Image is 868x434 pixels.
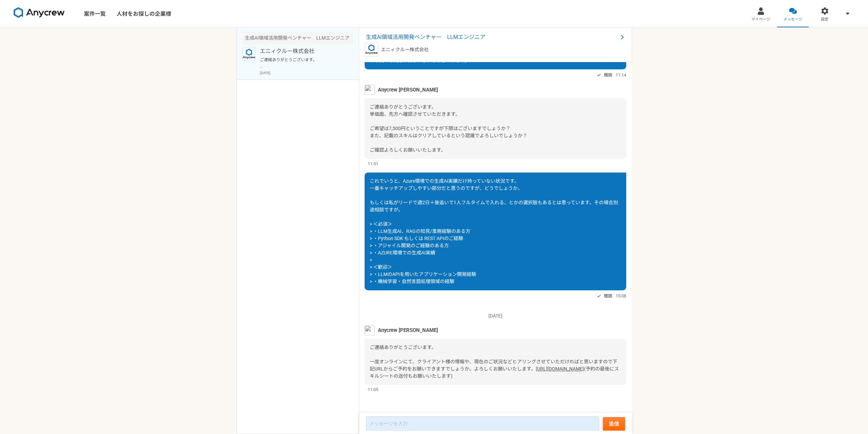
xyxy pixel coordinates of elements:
[368,160,378,167] span: 11:51
[365,325,375,335] img: S__5267474.jpg
[604,292,612,300] span: 既読
[604,71,612,79] span: 既読
[783,17,802,22] span: メッセージ
[260,57,344,69] p: ご連絡ありがとうございます。 一度オンラインにて、クライアント様の情報や、現在のご状況などヒアリングさせていただければと思いますので下記URLからご予約をお願いできますでしょうか。よろしくお願い...
[381,46,429,53] p: エニィクルー株式会社
[378,86,438,94] span: Anycrew [PERSON_NAME]
[242,47,256,61] img: logo_text_blue_01.png
[378,326,438,334] span: Anycrew [PERSON_NAME]
[365,85,375,95] img: S__5267474.jpg
[365,312,626,320] p: [DATE]
[821,17,828,22] span: 設定
[365,43,378,56] img: logo_text_blue_01.png
[616,293,626,299] span: 15:08
[366,33,618,41] span: 生成AI領域活用開発ベンチャー LLMエンジニア
[370,104,527,153] span: ご連絡ありがとうございます。 単価面、先方へ確認させていただきます。 ご希望は7,500円ということですが下限はございますでしょうか？ また、記載のスキルはクリアしているという認識でよろしいでし...
[368,386,378,393] span: 11:05
[751,17,770,22] span: マイページ
[14,7,65,18] img: 8DqYSo04kwAAAAASUVORK5CYII=
[370,178,618,284] span: これでいうと、Azure環境での生成AI実績だけ持っていない状況です。 一番キャッチアップしやすい部分だと思うのですが、どうでしょうか。 もしくは私がリードで週2日＋後追いで1人フルタイムで入れ...
[370,366,619,379] span: (予約の最後にスキルシートの送付もお願いいたします)
[536,366,584,372] a: [URL][DOMAIN_NAME]
[616,72,626,78] span: 11:14
[603,417,625,431] button: 送信
[370,345,617,372] span: ご連絡ありがとうございます。 一度オンラインにて、クライアント様の情報や、現在のご状況などヒアリングさせていただければと思いますので下記URLからご予約をお願いできますでしょうか。よろしくお願い...
[260,70,353,75] p: [DATE]
[242,32,353,44] div: 生成AI領域活用開発ベンチャー LLMエンジニア
[260,47,344,55] p: エニィクルー株式会社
